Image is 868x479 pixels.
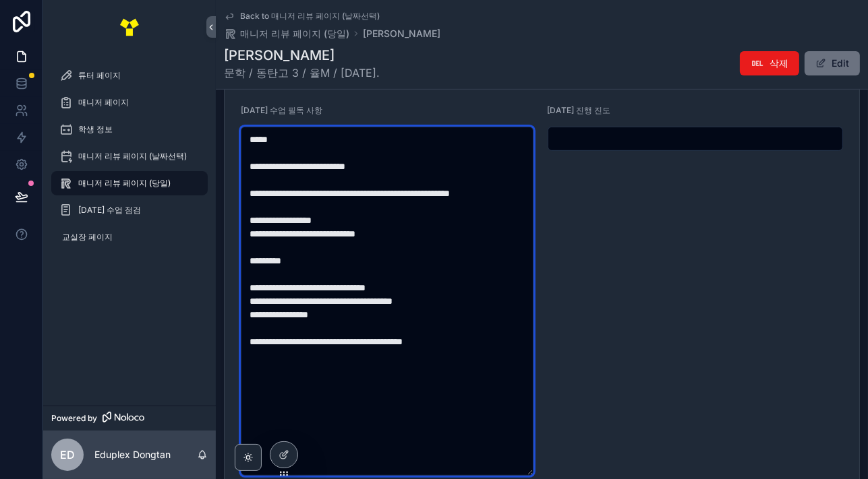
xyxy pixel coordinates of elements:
[240,11,380,22] span: Back to 매니저 리뷰 페이지 (날짜선택)
[51,63,208,88] a: 튜터 페이지
[94,448,171,461] p: Eduplex Dongtan
[62,232,113,243] span: 교실장 페이지
[548,105,611,115] span: [DATE] 진행 진도
[78,124,113,135] span: 학생 정보
[51,117,208,141] a: 학생 정보
[805,51,860,75] button: Edit
[43,54,216,267] div: scrollable content
[119,16,140,38] img: App logo
[51,225,208,249] a: 교실장 페이지
[78,70,121,81] span: 튜터 페이지
[224,27,349,40] a: 매니저 리뷰 페이지 (당일)
[240,27,349,40] span: 매니저 리뷰 페이지 (당일)
[51,171,208,195] a: 매니저 리뷰 페이지 (당일)
[78,205,141,216] span: [DATE] 수업 점검
[51,198,208,222] a: [DATE] 수업 점검
[241,105,322,115] span: [DATE] 수업 필독 사항
[51,90,208,115] a: 매니저 페이지
[78,151,187,162] span: 매니저 리뷰 페이지 (날짜선택)
[770,57,788,70] span: 삭제
[740,51,799,75] button: 삭제
[224,65,380,81] span: 문학 / 동탄고 3 / 율M / [DATE].
[60,447,75,463] span: ED
[224,11,380,22] a: Back to 매니저 리뷰 페이지 (날짜선택)
[51,413,97,424] span: Powered by
[363,27,440,40] a: [PERSON_NAME]
[78,178,171,189] span: 매니저 리뷰 페이지 (당일)
[51,144,208,168] a: 매니저 리뷰 페이지 (날짜선택)
[78,97,129,108] span: 매니저 페이지
[43,406,216,430] a: Powered by
[224,46,380,65] h1: [PERSON_NAME]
